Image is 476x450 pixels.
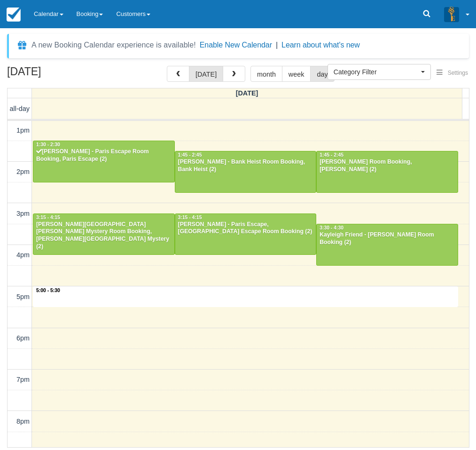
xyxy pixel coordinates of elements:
[16,418,30,425] span: 8pm
[178,158,314,174] div: [PERSON_NAME] - Bank Heist Room Booking, Bank Heist (2)
[178,215,202,220] span: 3:15 - 4:15
[281,41,360,49] a: Learn about what's new
[200,40,272,50] button: Enable New Calendar
[178,152,202,158] span: 1:45 - 2:45
[319,231,455,246] div: Kayleigh Friend - [PERSON_NAME] Room Booking (2)
[316,224,458,265] a: 3:30 - 4:30Kayleigh Friend - [PERSON_NAME] Room Booking (2)
[282,66,311,82] button: week
[276,41,278,49] span: |
[31,39,196,51] div: A new Booking Calendar experience is available!
[448,70,468,76] span: Settings
[236,89,258,97] span: [DATE]
[7,66,126,83] h2: [DATE]
[431,66,474,80] button: Settings
[320,152,343,158] span: 1:45 - 2:45
[250,66,282,82] button: month
[33,141,175,182] a: 1:30 - 2:30[PERSON_NAME] - Paris Escape Room Booking, Paris Escape (2)
[16,168,30,175] span: 2pm
[16,126,30,134] span: 1pm
[175,213,317,255] a: 3:15 - 4:15[PERSON_NAME] - Paris Escape, [GEOGRAPHIC_DATA] Escape Room Booking (2)
[36,142,60,147] span: 1:30 - 2:30
[189,66,223,82] button: [DATE]
[10,105,30,112] span: all-day
[16,376,30,383] span: 7pm
[16,251,30,259] span: 4pm
[334,67,419,77] span: Category Filter
[16,293,30,300] span: 5pm
[175,151,317,192] a: 1:45 - 2:45[PERSON_NAME] - Bank Heist Room Booking, Bank Heist (2)
[7,8,21,22] img: checkfront-main-nav-mini-logo.png
[36,288,60,293] span: 5:00 - 5:30
[16,334,30,342] span: 6pm
[328,64,431,80] button: Category Filter
[178,221,314,236] div: [PERSON_NAME] - Paris Escape, [GEOGRAPHIC_DATA] Escape Room Booking (2)
[316,151,458,192] a: 1:45 - 2:45[PERSON_NAME] Room Booking, [PERSON_NAME] (2)
[320,225,343,230] span: 3:30 - 4:30
[36,148,172,163] div: [PERSON_NAME] - Paris Escape Room Booking, Paris Escape (2)
[33,213,175,255] a: 3:15 - 4:15[PERSON_NAME][GEOGRAPHIC_DATA][PERSON_NAME] Mystery Room Booking, [PERSON_NAME][GEOGRA...
[444,7,459,22] img: A3
[36,221,172,251] div: [PERSON_NAME][GEOGRAPHIC_DATA][PERSON_NAME] Mystery Room Booking, [PERSON_NAME][GEOGRAPHIC_DATA] ...
[319,158,455,174] div: [PERSON_NAME] Room Booking, [PERSON_NAME] (2)
[310,66,334,82] button: day
[36,215,60,220] span: 3:15 - 4:15
[16,210,30,217] span: 3pm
